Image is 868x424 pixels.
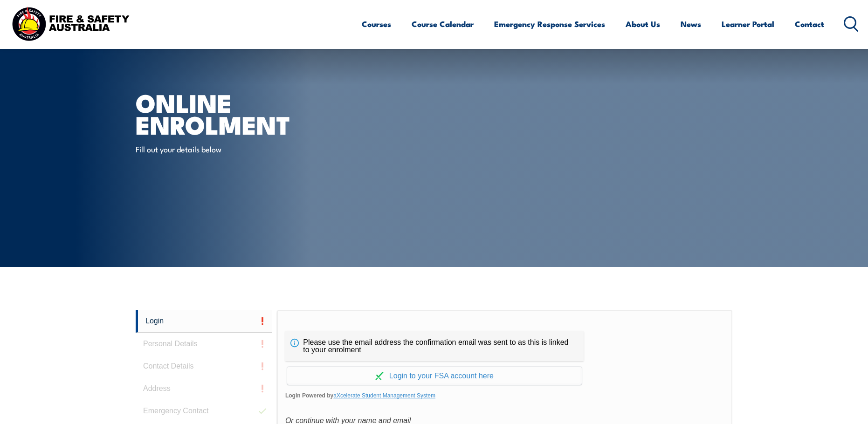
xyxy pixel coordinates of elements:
a: aXcelerate Student Management System [333,392,435,399]
a: News [681,12,701,36]
a: Courses [362,12,391,36]
a: Course Calendar [412,12,474,36]
span: Login Powered by [285,389,724,403]
a: About Us [626,12,660,36]
a: Login [136,310,272,333]
a: Learner Portal [722,12,774,36]
a: Emergency Response Services [494,12,605,36]
a: Contact [795,12,824,36]
div: Please use the email address the confirmation email was sent to as this is linked to your enrolment [285,331,584,361]
img: Log in withaxcelerate [375,372,384,380]
p: Fill out your details below [136,144,306,154]
h1: Online Enrolment [136,91,366,135]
